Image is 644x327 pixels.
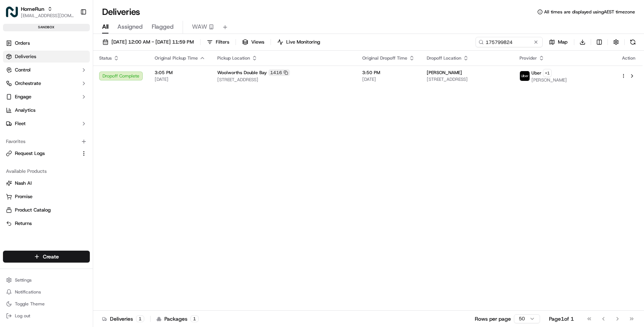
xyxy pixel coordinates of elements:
[102,6,140,18] h1: Deliveries
[6,6,18,18] img: HomeRun
[549,315,574,323] div: Page 1 of 1
[546,37,571,47] button: Map
[427,76,507,82] span: [STREET_ADDRESS]
[15,207,51,213] span: Product Catalog
[15,301,45,307] span: Toggle Theme
[102,22,108,31] span: All
[217,55,250,61] span: Pickup Location
[6,150,78,157] a: Request Logs
[190,315,199,322] div: 1
[3,218,90,229] button: Returns
[6,180,87,187] a: Nash AI
[6,220,87,227] a: Returns
[543,69,552,77] button: +1
[3,24,90,31] div: sandbox
[99,55,112,61] span: Status
[520,71,530,81] img: uber-new-logo.jpeg
[286,39,320,45] span: Live Monitoring
[15,40,30,47] span: Orders
[621,55,637,61] div: Action
[3,299,90,309] button: Toggle Theme
[3,311,90,321] button: Log out
[6,193,87,200] a: Promise
[3,118,90,130] button: Fleet
[3,191,90,203] button: Promise
[217,70,267,76] span: Woolworths Double Bay
[3,165,90,177] div: Available Products
[216,39,229,45] span: Filters
[152,22,174,31] span: Flagged
[476,37,543,47] input: Type to search
[531,77,567,83] span: [PERSON_NAME]
[217,77,350,83] span: [STREET_ADDRESS]
[102,315,144,323] div: Deliveries
[155,55,198,61] span: Original Pickup Time
[15,93,31,100] span: Engage
[15,53,36,60] span: Deliveries
[362,76,415,82] span: [DATE]
[558,39,568,45] span: Map
[203,37,233,47] button: Filters
[3,104,90,116] a: Analytics
[15,67,31,73] span: Control
[3,177,90,189] button: Nash AI
[15,313,30,319] span: Log out
[274,37,323,47] button: Live Monitoring
[117,22,143,31] span: Assigned
[136,315,144,322] div: 1
[15,289,41,295] span: Notifications
[15,220,32,227] span: Returns
[157,315,199,323] div: Packages
[192,22,207,31] span: WAW
[251,39,264,45] span: Views
[3,37,90,49] a: Orders
[15,150,45,157] span: Request Logs
[531,70,542,76] span: Uber
[544,9,635,15] span: All times are displayed using AEST timezone
[3,91,90,103] button: Engage
[155,76,205,82] span: [DATE]
[3,147,90,159] button: Request Logs
[628,37,638,47] button: Refresh
[3,136,90,147] div: Favorites
[3,275,90,285] button: Settings
[3,287,90,297] button: Notifications
[155,70,205,76] span: 3:05 PM
[362,70,415,76] span: 3:50 PM
[15,277,32,283] span: Settings
[15,180,32,187] span: Nash AI
[15,107,35,114] span: Analytics
[43,253,59,260] span: Create
[99,37,197,47] button: [DATE] 12:00 AM - [DATE] 11:59 PM
[3,77,90,89] button: Orchestrate
[3,64,90,76] button: Control
[520,55,537,61] span: Provider
[3,251,90,263] button: Create
[475,315,511,323] p: Rows per page
[239,37,268,47] button: Views
[3,3,77,21] button: HomeRunHomeRun[EMAIL_ADDRESS][DOMAIN_NAME]
[3,204,90,216] button: Product Catalog
[21,5,44,13] button: HomeRun
[15,80,41,87] span: Orchestrate
[21,13,74,19] button: [EMAIL_ADDRESS][DOMAIN_NAME]
[15,120,26,127] span: Fleet
[427,55,461,61] span: Dropoff Location
[362,55,407,61] span: Original Dropoff Time
[427,70,462,76] span: [PERSON_NAME]
[111,39,194,45] span: [DATE] 12:00 AM - [DATE] 11:59 PM
[6,207,87,213] a: Product Catalog
[268,69,290,76] div: 1416
[3,51,90,63] a: Deliveries
[15,193,32,200] span: Promise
